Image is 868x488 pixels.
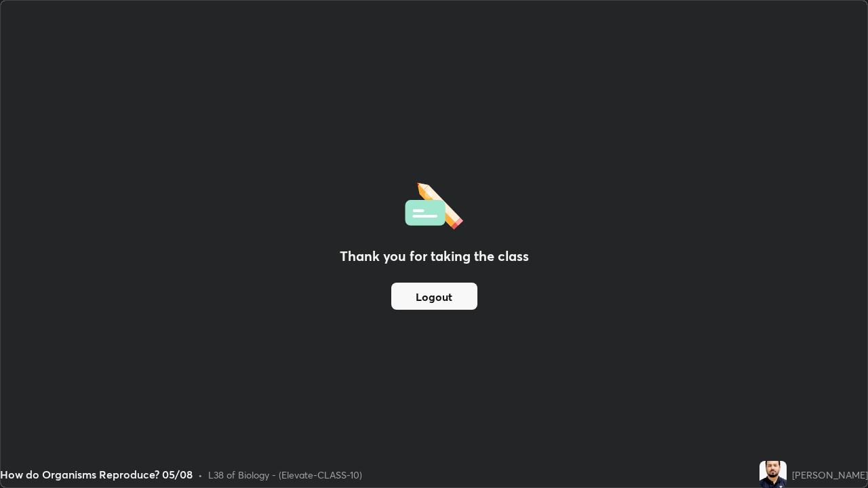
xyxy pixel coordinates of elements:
[340,246,529,266] h2: Thank you for taking the class
[759,461,787,488] img: b70e2f7e28e142109811dcc96d18e639.jpg
[405,178,463,230] img: offlineFeedback.1438e8b3.svg
[208,468,362,482] div: L38 of Biology - (Elevate-CLASS-10)
[792,468,868,482] div: [PERSON_NAME]
[198,468,203,482] div: •
[391,283,477,310] button: Logout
